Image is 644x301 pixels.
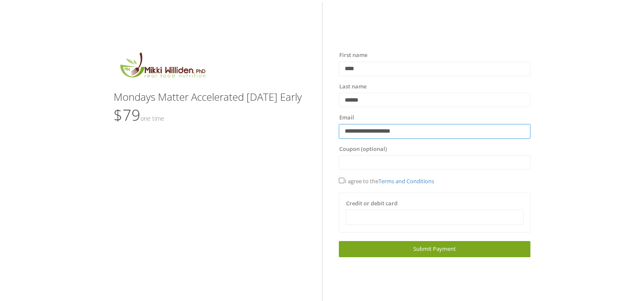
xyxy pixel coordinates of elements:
[114,91,305,102] h3: Mondays Matter Accelerated [DATE] Early
[413,245,456,253] span: Submit Payment
[378,177,434,185] a: Terms and Conditions
[339,145,386,153] label: Coupon (optional)
[339,241,530,257] a: Submit Payment
[114,51,211,83] img: MikkiLogoMain.png
[346,199,397,208] label: Credit or debit card
[140,114,164,122] small: One time
[339,51,367,60] label: First name
[351,214,518,221] iframe: Secure card payment input frame
[339,82,366,91] label: Last name
[339,177,434,185] span: I agree to the
[339,114,354,122] label: Email
[114,105,164,125] span: $79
